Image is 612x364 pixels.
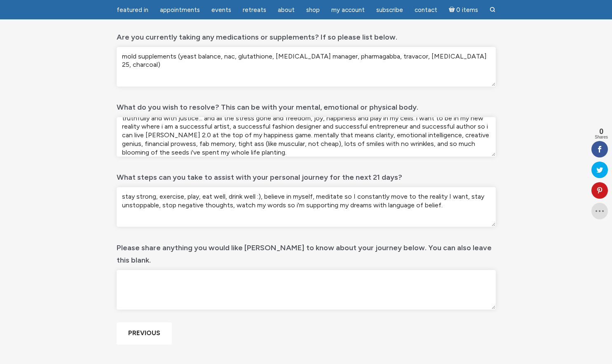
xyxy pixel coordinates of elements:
[211,6,231,14] span: Events
[155,2,205,18] a: Appointments
[238,2,271,18] a: Retreats
[371,2,408,18] a: Subscribe
[376,6,403,14] span: Subscribe
[117,27,397,44] label: Are you currently taking any medications or supplements? If so please list below.
[273,2,300,18] a: About
[326,2,370,18] a: My Account
[306,6,320,14] span: Shop
[301,2,325,18] a: Shop
[278,6,295,14] span: About
[331,6,365,14] span: My Account
[206,2,236,18] a: Events
[117,97,418,114] label: What do you wish to resolve? This can be with your mental, emotional or physical body.
[243,6,266,14] span: Retreats
[160,6,200,14] span: Appointments
[117,167,402,184] label: What steps can you take to assist with your personal journey for the next 21 days?
[415,6,437,14] span: Contact
[112,2,153,18] a: featured in
[456,7,478,13] span: 0 items
[117,237,496,267] label: Please share anything you would like [PERSON_NAME] to know about your journey below. You can also...
[444,1,483,18] a: Cart0 items
[117,322,172,344] input: Previous
[117,6,148,14] span: featured in
[449,6,457,14] i: Cart
[595,135,608,139] span: Shares
[410,2,442,18] a: Contact
[595,128,608,135] span: 0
